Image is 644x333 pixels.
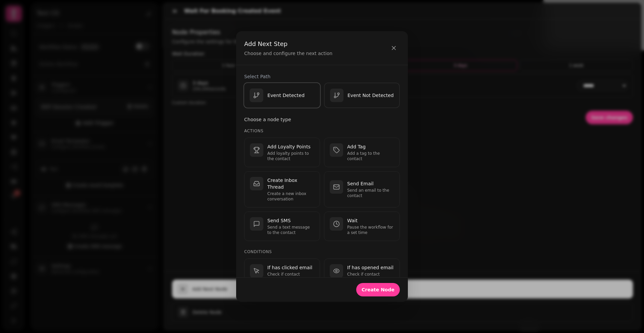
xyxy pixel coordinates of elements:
p: Pause the workflow for a set time [347,225,394,235]
p: Send SMS [267,217,314,224]
button: Event Detected [244,82,321,108]
p: Add Tag [347,143,394,150]
label: Select Path [244,73,400,80]
button: If has opened emailCheck if contact opened an email [324,258,400,288]
p: Add Loyalty Points [267,143,314,150]
p: Wait [347,217,394,224]
p: Check if contact clicked an email [267,272,314,282]
p: Create Inbox Thread [267,177,314,190]
button: Event Not Detected [324,83,400,108]
button: Create Node [356,283,400,296]
button: Add Loyalty PointsAdd loyalty points to the contact [244,138,320,167]
p: Check if contact opened an email [347,272,394,282]
p: Send a text message to the contact [267,225,314,235]
button: Send EmailSend an email to the contact [324,171,400,207]
button: WaitPause the workflow for a set time [324,211,400,241]
h4: Conditions [244,249,400,254]
button: If has clicked emailCheck if contact clicked an email [244,258,320,288]
p: Event Not Detected [347,92,394,99]
button: Send SMSSend a text message to the contact [244,211,320,241]
h2: Add Next Step [244,39,332,49]
p: Send an email to the contact [347,188,394,198]
p: Add a tag to the contact [347,151,394,161]
p: Choose and configure the next action [244,50,332,57]
button: Add TagAdd a tag to the contact [324,138,400,167]
p: If has opened email [347,264,394,271]
p: Add loyalty points to the contact [267,151,314,161]
p: Send Email [347,180,394,187]
h3: Choose a node type [244,116,400,123]
h4: Actions [244,128,400,134]
p: Event Detected [267,92,305,99]
span: Create Node [362,287,394,292]
button: Create Inbox ThreadCreate a new inbox conversation [244,171,320,207]
p: Create a new inbox conversation [267,191,314,202]
p: If has clicked email [267,264,314,271]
